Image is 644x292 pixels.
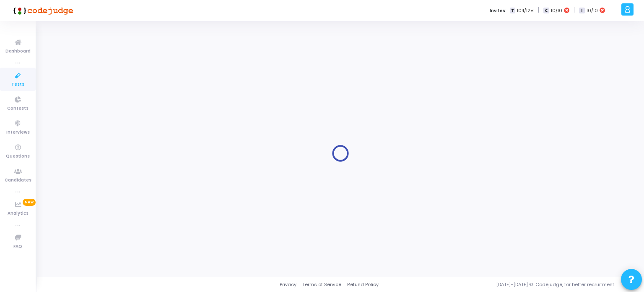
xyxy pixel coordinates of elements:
span: Contests [7,105,29,112]
span: New [23,199,36,206]
span: T [510,8,515,14]
span: 10/10 [587,7,598,14]
span: FAQ [13,243,22,250]
span: Interviews [6,129,30,136]
span: Candidates [5,177,31,184]
a: Refund Policy [347,281,379,288]
span: Questions [6,153,30,160]
span: 104/128 [517,7,534,14]
span: Tests [11,81,24,88]
a: Privacy [280,281,296,288]
span: Dashboard [5,48,31,55]
span: | [538,6,539,15]
img: logo [10,2,73,19]
span: C [543,8,549,14]
span: Analytics [8,210,29,217]
span: 10/10 [551,7,562,14]
span: I [579,8,584,14]
a: Terms of Service [302,281,341,288]
label: Invites: [490,7,506,14]
span: | [574,6,575,15]
div: [DATE]-[DATE] © Codejudge, for better recruitment. [379,281,634,288]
